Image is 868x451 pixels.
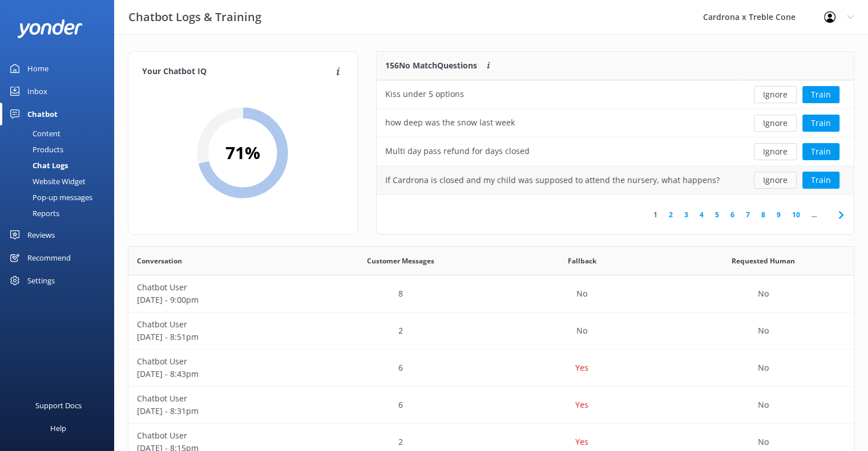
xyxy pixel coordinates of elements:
span: Customer Messages [367,255,434,266]
div: Multi day pass refund for days closed [385,145,530,157]
div: row [128,312,854,350]
div: Recommend [27,246,71,269]
p: Yes [575,361,588,374]
div: Kiss under 5 options [385,88,464,100]
p: 2 [398,436,403,448]
button: Ignore [754,115,797,132]
p: No [758,287,769,300]
p: Chatbot User [137,281,301,294]
a: Content [7,125,114,141]
button: Train [802,115,839,132]
a: 4 [694,209,709,220]
div: Inbox [27,80,47,103]
div: Help [50,417,66,440]
div: Products [7,141,63,157]
div: Chatbot [27,103,58,125]
div: If Cardrona is closed and my child was supposed to attend the nursery, what happens? [385,174,720,186]
a: 6 [725,209,740,220]
span: Requested Human [732,255,795,266]
div: Website Widget [7,173,86,189]
p: No [576,287,587,300]
div: Reviews [27,224,55,246]
div: row [377,166,854,194]
a: Pop-up messages [7,189,114,205]
a: 5 [709,209,725,220]
p: 2 [398,324,403,337]
div: Support Docs [35,394,82,417]
button: Ignore [754,86,797,103]
p: No [758,361,769,374]
p: Chatbot User [137,392,301,405]
p: No [758,436,769,448]
a: 8 [756,209,771,220]
p: No [758,399,769,411]
p: No [758,324,769,337]
div: row [128,350,854,387]
button: Train [802,143,839,160]
div: Reports [7,205,59,221]
p: 6 [398,361,403,374]
span: ... [806,209,822,220]
button: Ignore [754,172,797,189]
div: Settings [27,269,55,292]
p: Yes [575,436,588,448]
div: row [128,275,854,312]
p: [DATE] - 9:00pm [137,294,301,306]
p: 8 [398,287,403,300]
div: row [128,387,854,424]
p: Chatbot User [137,355,301,368]
img: yonder-white-logo.png [17,19,83,38]
p: No [576,324,587,337]
a: Products [7,141,114,157]
a: Chat Logs [7,157,114,173]
a: 1 [648,209,663,220]
p: [DATE] - 8:31pm [137,405,301,417]
h4: Your Chatbot IQ [142,66,333,78]
span: Conversation [137,255,182,266]
p: 156 No Match Questions [385,59,477,72]
a: 10 [786,209,806,220]
a: 9 [771,209,786,220]
div: row [377,109,854,137]
div: Pop-up messages [7,189,92,205]
p: Chatbot User [137,318,301,331]
div: grid [377,80,854,194]
h2: 71 % [225,139,260,166]
a: Reports [7,205,114,221]
a: 3 [679,209,694,220]
div: row [377,137,854,166]
p: [DATE] - 8:51pm [137,331,301,343]
span: Fallback [567,255,596,266]
h3: Chatbot Logs & Training [128,8,261,26]
a: 2 [663,209,679,220]
p: Yes [575,399,588,411]
a: Website Widget [7,173,114,189]
div: Chat Logs [7,157,68,173]
div: row [377,80,854,109]
div: Content [7,125,60,141]
p: [DATE] - 8:43pm [137,368,301,380]
button: Train [802,172,839,189]
div: Home [27,57,49,80]
button: Train [802,86,839,103]
p: 6 [398,399,403,411]
button: Ignore [754,143,797,160]
a: 7 [740,209,756,220]
p: Chatbot User [137,429,301,442]
div: how deep was the snow last week [385,116,515,129]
